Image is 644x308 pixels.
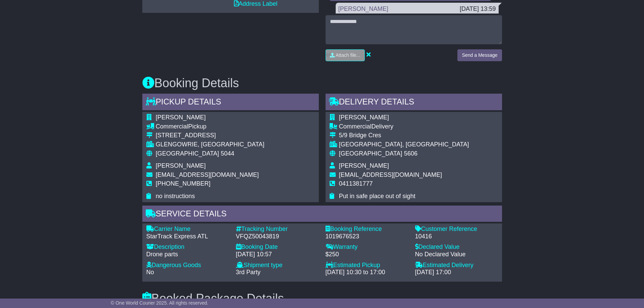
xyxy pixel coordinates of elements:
[156,141,264,148] div: GLENGOWRIE, [GEOGRAPHIC_DATA]
[236,269,261,276] span: 3rd Party
[156,123,188,130] span: Commercial
[146,233,229,240] div: StarTrack Express ATL
[142,76,502,90] h3: Booking Details
[415,243,498,251] div: Declared Value
[146,251,229,258] div: Drone parts
[339,114,389,121] span: [PERSON_NAME]
[339,123,469,131] div: Delivery
[236,251,319,258] div: [DATE] 10:57
[339,171,442,178] span: [EMAIL_ADDRESS][DOMAIN_NAME]
[156,132,264,139] div: [STREET_ADDRESS]
[326,251,408,258] div: $250
[415,262,498,269] div: Estimated Delivery
[338,5,388,12] a: [PERSON_NAME]
[415,233,498,240] div: 10416
[156,123,264,131] div: Pickup
[236,243,319,251] div: Booking Date
[236,226,319,233] div: Tracking Number
[326,262,408,269] div: Estimated Pickup
[156,193,195,199] span: no instructions
[156,114,206,121] span: [PERSON_NAME]
[339,193,415,199] span: Put in safe place out of sight
[236,262,319,269] div: Shipment type
[339,132,469,139] div: 5/9 Bridge Cres
[338,13,496,42] div: Hi [PERSON_NAME], could you please confirm if we can change this shipment? or can we cancel this ...
[326,233,408,240] div: 1019676523
[156,150,219,157] span: [GEOGRAPHIC_DATA]
[236,233,319,240] div: VFQZ50043819
[326,269,408,276] div: [DATE] 10:30 to 17:00
[142,206,502,224] div: Service Details
[460,5,496,13] div: [DATE] 13:59
[146,226,229,233] div: Carrier Name
[111,300,209,306] span: © One World Courier 2025. All rights reserved.
[415,251,498,258] div: No Declared Value
[339,123,372,130] span: Commercial
[404,150,418,157] span: 5606
[156,162,206,169] span: [PERSON_NAME]
[146,269,154,276] span: No
[415,226,498,233] div: Customer Reference
[339,180,373,187] span: 0411381777
[142,94,319,112] div: Pickup Details
[339,141,469,148] div: [GEOGRAPHIC_DATA], [GEOGRAPHIC_DATA]
[146,243,229,251] div: Description
[146,262,229,269] div: Dangerous Goods
[326,94,502,112] div: Delivery Details
[142,292,502,305] h3: Booked Package Details
[156,180,211,187] span: [PHONE_NUMBER]
[326,226,408,233] div: Booking Reference
[339,150,402,157] span: [GEOGRAPHIC_DATA]
[234,0,278,7] a: Address Label
[156,171,259,178] span: [EMAIL_ADDRESS][DOMAIN_NAME]
[339,162,389,169] span: [PERSON_NAME]
[457,49,502,61] button: Send a Message
[221,150,234,157] span: 5044
[415,269,498,276] div: [DATE] 17:00
[326,243,408,251] div: Warranty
